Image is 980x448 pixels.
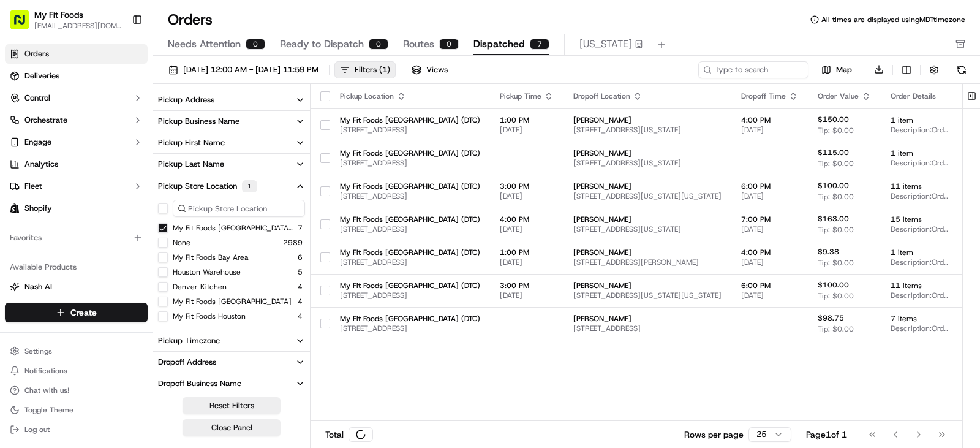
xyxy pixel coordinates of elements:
[24,425,50,435] span: Log out
[24,203,52,214] span: Shopify
[573,314,722,324] span: [PERSON_NAME]
[5,421,148,438] button: Log out
[818,280,849,290] span: $100.00
[340,125,480,135] span: [STREET_ADDRESS]
[573,324,722,333] span: [STREET_ADDRESS]
[369,39,388,50] div: 0
[500,257,554,267] span: [DATE]
[741,91,798,101] div: Dropoff Time
[573,191,722,201] span: [STREET_ADDRESS][US_STATE][US_STATE]
[298,297,303,306] span: 4
[55,129,168,139] div: We're available if you need us!
[573,115,722,125] span: [PERSON_NAME]
[500,290,554,300] span: [DATE]
[183,64,318,75] span: [DATE] 12:00 AM - [DATE] 11:59 PM
[573,224,722,234] span: [STREET_ADDRESS][US_STATE]
[818,181,849,191] span: $100.00
[836,64,852,75] span: Map
[403,37,434,51] span: Routes
[153,154,310,175] button: Pickup Last Name
[334,61,396,78] button: Filters(1)
[530,39,549,50] div: 7
[5,110,148,130] button: Orchestrate
[573,281,722,290] span: [PERSON_NAME]
[573,91,722,101] div: Dropoff Location
[818,247,839,257] span: $9.38
[500,115,554,125] span: 1:00 PM
[12,117,34,139] img: 1736555255976-a54dd68f-1ca7-489b-9aae-adbdc363a1c4
[190,157,223,172] button: See all
[173,297,292,306] button: My Fit Foods [GEOGRAPHIC_DATA]
[158,335,220,346] div: Pickup Timezone
[5,66,148,86] a: Deliveries
[298,252,303,262] span: 6
[741,290,798,300] span: [DATE]
[5,343,148,360] button: Settings
[891,248,952,257] span: 1 item
[298,223,303,233] span: 7
[818,159,854,169] span: Tip: $0.00
[140,223,165,233] span: [DATE]
[173,238,190,248] label: None
[891,158,952,168] span: Description: Order #899953, Customer: [PERSON_NAME], Customer's 10 Order, [US_STATE], Same Day: [...
[741,281,798,290] span: 6:00 PM
[12,12,37,37] img: Nash
[426,64,448,75] span: Views
[891,215,952,224] span: 15 items
[158,378,241,389] div: Dropoff Business Name
[298,282,303,292] span: 4
[891,148,952,158] span: 1 item
[173,252,249,262] label: My Fit Foods Bay Area
[140,190,165,200] span: [DATE]
[741,191,798,201] span: [DATE]
[55,117,201,129] div: Start new chat
[99,269,202,291] a: 💻API Documentation
[573,257,722,267] span: [STREET_ADDRESS][PERSON_NAME]
[818,225,854,235] span: Tip: $0.00
[439,39,459,50] div: 0
[473,37,525,51] span: Dispatched
[500,191,554,201] span: [DATE]
[24,366,67,376] span: Notifications
[24,405,73,415] span: Toggle Theme
[34,21,122,31] button: [EMAIL_ADDRESS][DOMAIN_NAME]
[24,224,34,233] img: 1736555255976-a54dd68f-1ca7-489b-9aae-adbdc363a1c4
[818,258,854,268] span: Tip: $0.00
[573,181,722,191] span: [PERSON_NAME]
[500,181,554,191] span: 3:00 PM
[12,211,32,235] img: Wisdom Oko
[741,248,798,257] span: 4:00 PM
[158,159,224,170] div: Pickup Last Name
[173,282,227,292] button: Denver Kitchen
[24,115,67,126] span: Orchestrate
[242,180,257,192] div: 1
[5,382,148,399] button: Chat with us!
[340,324,480,333] span: [STREET_ADDRESS]
[12,159,82,169] div: Past conversations
[173,311,246,321] label: My Fit Foods Houston
[24,191,34,200] img: 1736555255976-a54dd68f-1ca7-489b-9aae-adbdc363a1c4
[163,61,324,78] button: [DATE] 12:00 AM - [DATE] 11:59 PM
[340,158,480,168] span: [STREET_ADDRESS]
[183,419,281,436] button: Close Panel
[818,126,854,135] span: Tip: $0.00
[5,154,148,174] a: Analytics
[24,181,42,192] span: Fleet
[573,158,722,168] span: [STREET_ADDRESS][US_STATE]
[173,223,293,233] button: My Fit Foods [GEOGRAPHIC_DATA] (DTC)
[158,357,216,368] div: Dropoff Address
[5,199,148,218] a: Shopify
[5,228,148,248] div: Favorites
[891,191,952,201] span: Description: Order #907055, Customer: [PERSON_NAME], Customer's 27 Order, [US_STATE], Same Day: [...
[24,346,52,356] span: Settings
[24,137,51,148] span: Engage
[5,5,127,34] button: My Fit Foods[EMAIL_ADDRESS][DOMAIN_NAME]
[891,224,952,234] span: Description: Order #908729, Customer: [PERSON_NAME], Customer's 10 Order, [US_STATE], Same Day: [...
[12,275,22,285] div: 📗
[158,180,257,192] div: Pickup Store Location
[340,148,480,158] span: My Fit Foods [GEOGRAPHIC_DATA] (DTC)
[173,267,241,277] button: Houston Warehouse
[573,148,722,158] span: [PERSON_NAME]
[573,125,722,135] span: [STREET_ADDRESS][US_STATE]
[86,303,148,313] a: Powered byPylon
